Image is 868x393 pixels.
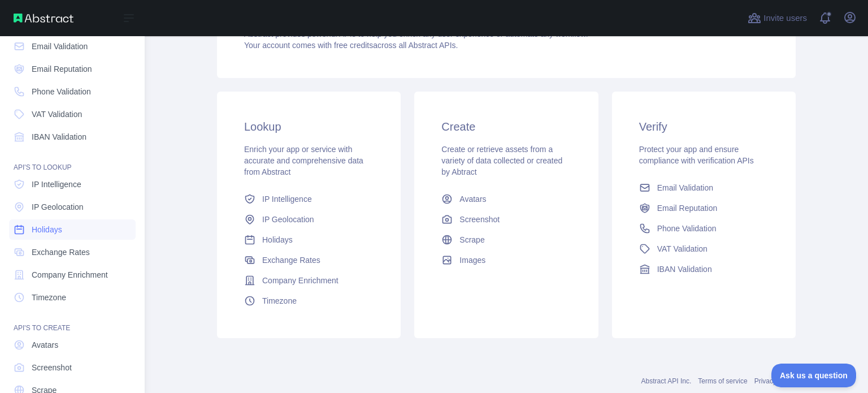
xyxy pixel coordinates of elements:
span: Images [459,254,485,266]
a: Avatars [9,335,136,355]
span: Protect your app and ensure compliance with verification APIs [639,145,754,165]
a: Phone Validation [9,81,136,102]
span: IP Geolocation [262,214,314,225]
a: Company Enrichment [240,270,378,291]
a: Holidays [240,230,378,250]
span: IP Geolocation [32,201,84,213]
a: Screenshot [437,209,575,230]
span: Create or retrieve assets from a variety of data collected or created by Abtract [441,145,562,176]
span: Timezone [262,295,297,306]
span: Email Validation [657,182,713,193]
div: API'S TO CREATE [9,310,136,332]
a: Email Reputation [635,198,773,218]
button: Invite users [745,9,809,27]
a: Email Validation [9,36,136,57]
a: Timezone [9,287,136,308]
h3: Verify [639,119,769,135]
span: Screenshot [32,362,72,373]
span: Enrich your app or service with accurate and comprehensive data from Abstract [244,145,363,176]
a: IP Geolocation [9,197,136,217]
a: Scrape [437,230,575,250]
span: VAT Validation [32,109,82,120]
a: Avatars [437,189,575,209]
span: Email Reputation [657,202,718,214]
span: Holidays [262,234,293,245]
span: Scrape [459,234,484,245]
span: Phone Validation [657,223,717,234]
span: IBAN Validation [32,131,86,142]
a: Phone Validation [635,218,773,239]
span: IP Intelligence [262,193,312,205]
a: Abstract API Inc. [641,377,692,385]
span: Exchange Rates [262,254,320,266]
span: Holidays [32,224,62,235]
a: VAT Validation [9,104,136,124]
span: Your account comes with across all Abstract APIs. [244,41,458,50]
a: IBAN Validation [9,127,136,147]
span: Phone Validation [32,86,91,97]
a: IP Intelligence [240,189,378,209]
a: Privacy policy [754,377,796,385]
a: Email Reputation [9,59,136,79]
span: Email Validation [32,41,88,52]
span: Exchange Rates [32,247,90,258]
a: Company Enrichment [9,265,136,285]
a: Timezone [240,291,378,311]
h3: Lookup [244,119,374,135]
a: Exchange Rates [240,250,378,270]
span: VAT Validation [657,243,708,254]
iframe: Toggle Customer Support [771,364,857,387]
a: Exchange Rates [9,242,136,262]
a: IP Geolocation [240,209,378,230]
span: Avatars [459,193,486,205]
span: Screenshot [459,214,500,225]
span: Avatars [32,339,58,351]
a: VAT Validation [635,239,773,259]
a: Screenshot [9,357,136,378]
a: IBAN Validation [635,259,773,279]
a: Email Validation [635,178,773,198]
span: Email Reputation [32,63,92,75]
span: Invite users [763,12,807,25]
div: API'S TO LOOKUP [9,149,136,172]
span: IBAN Validation [657,264,712,275]
h3: Create [441,119,571,135]
a: Images [437,250,575,270]
span: IP Intelligence [32,179,81,190]
span: free credits [334,41,373,50]
span: Company Enrichment [262,275,338,286]
img: Abstract API [14,14,73,23]
a: IP Intelligence [9,174,136,195]
a: Terms of service [698,377,747,385]
span: Timezone [32,292,66,303]
a: Holidays [9,219,136,240]
span: Company Enrichment [32,269,108,280]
